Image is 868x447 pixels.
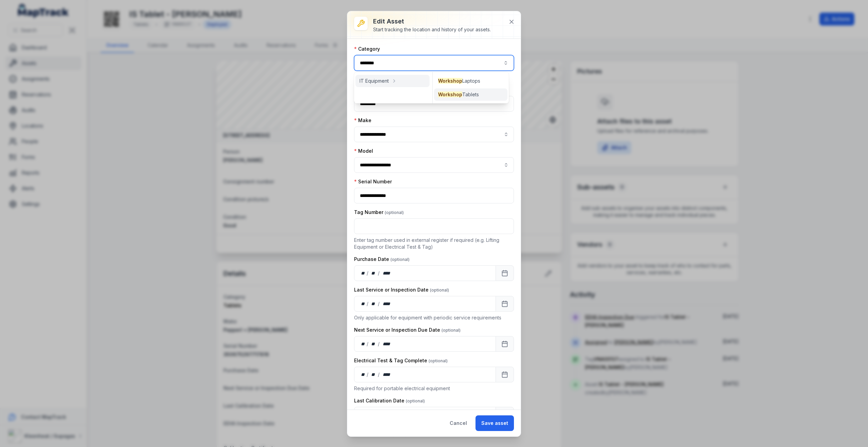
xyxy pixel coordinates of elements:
[354,397,425,404] label: Last Calibration Date
[380,371,393,378] div: year,
[360,341,367,347] div: day,
[354,117,371,124] label: Make
[378,300,380,307] div: /
[360,78,389,84] span: IT Equipment
[475,415,514,431] button: Save asset
[360,371,367,378] div: day,
[367,300,369,307] div: /
[380,341,393,347] div: year,
[380,300,393,307] div: year,
[378,371,380,378] div: /
[438,78,480,84] span: Laptops
[496,407,514,423] button: Calendar
[354,286,449,293] label: Last Service or Inspection Date
[354,157,514,173] input: asset-edit:cf[5827e389-34f9-4b46-9346-a02c2bfa3a05]-label
[354,327,461,333] label: Next Service or Inspection Due Date
[354,385,514,392] p: Required for portable electrical equipment
[360,300,367,307] div: day,
[354,209,404,216] label: Tag Number
[438,92,462,97] span: Workshop
[373,17,491,26] h3: Edit asset
[369,341,378,347] div: month,
[354,127,514,142] input: asset-edit:cf[8d30bdcc-ee20-45c2-b158-112416eb6043]-label
[496,367,514,382] button: Calendar
[354,46,380,52] label: Category
[367,371,369,378] div: /
[369,371,378,378] div: month,
[354,178,392,185] label: Serial Number
[438,78,462,84] span: Workshop
[378,270,380,277] div: /
[354,314,514,321] p: Only applicable for equipment with periodic service requirements
[496,296,514,312] button: Calendar
[369,300,378,307] div: month,
[373,26,491,33] div: Start tracking the location and history of your assets.
[367,341,369,347] div: /
[438,91,479,98] span: Tablets
[354,256,410,263] label: Purchase Date
[380,270,393,277] div: year,
[354,148,373,154] label: Model
[354,237,514,250] p: Enter tag number used in external register if required (e.g. Lifting Equipment or Electrical Test...
[378,341,380,347] div: /
[360,270,367,277] div: day,
[444,415,473,431] button: Cancel
[367,270,369,277] div: /
[496,336,514,352] button: Calendar
[354,357,448,364] label: Electrical Test & Tag Complete
[496,265,514,281] button: Calendar
[369,270,378,277] div: month,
